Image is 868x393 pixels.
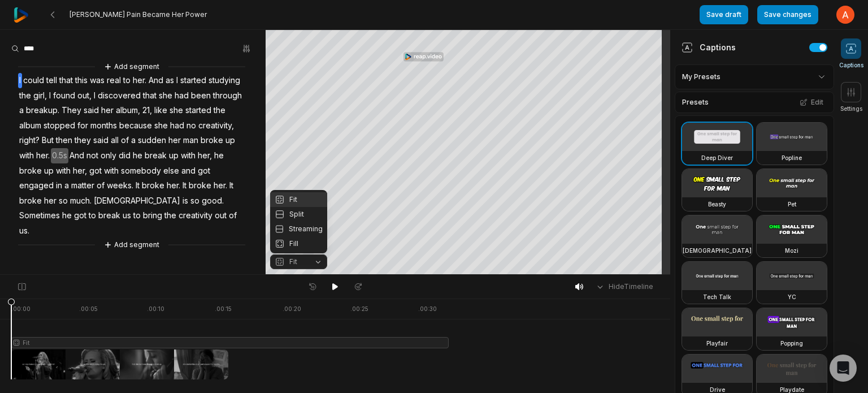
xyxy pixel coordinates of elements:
[270,254,327,269] button: Fit
[270,192,327,207] div: Fit
[270,236,327,251] div: Fill
[270,207,327,222] div: Split
[270,222,327,236] div: Streaming
[830,355,857,382] div: Open Intercom Messenger
[270,190,327,253] div: Fit
[289,257,297,267] span: Fit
